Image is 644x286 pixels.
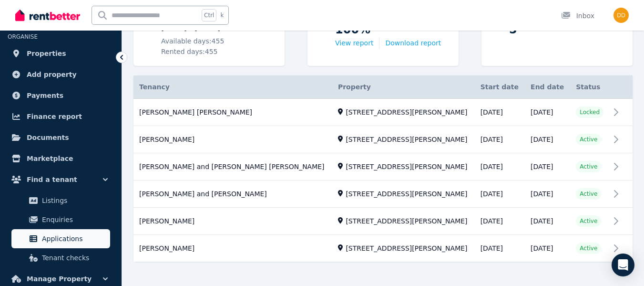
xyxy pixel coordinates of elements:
[42,233,106,244] span: Applications
[133,208,633,235] a: View details for Erin woods
[133,181,633,208] a: View details for Tristan Fivaz and Charley Moller-Nielsen
[475,180,525,208] td: [DATE]
[11,210,110,229] a: Enquiries
[8,170,114,189] button: Find a tenant
[27,132,69,143] span: Documents
[42,195,106,206] span: Listings
[561,11,594,21] div: Inbox
[335,38,373,48] button: View report
[133,127,633,153] a: View details for Troy Sheppard
[475,75,525,99] th: Start date
[42,252,106,264] span: Tenant checks
[8,65,114,84] a: Add property
[161,47,218,56] span: Rented days: 455
[8,33,38,40] span: ORGANISE
[27,174,77,185] span: Find a tenant
[475,153,525,180] td: [DATE]
[8,149,114,168] a: Marketplace
[8,128,114,147] a: Documents
[525,235,570,262] td: [DATE]
[525,208,570,235] td: [DATE]
[27,153,73,164] span: Marketplace
[15,8,80,22] img: RentBetter
[133,154,633,180] a: View details for Chern Chuim Mar and Ming Yee Tong
[525,126,570,153] td: [DATE]
[133,99,633,126] a: View details for Cooper Attwood
[525,180,570,208] td: [DATE]
[8,86,114,105] a: Payments
[475,126,525,153] td: [DATE]
[525,153,570,180] td: [DATE]
[11,229,110,248] a: Applications
[133,235,633,262] a: View details for Judith Burrows
[42,214,106,225] span: Enquiries
[27,69,77,80] span: Add property
[385,38,441,48] button: Download report
[27,90,63,101] span: Payments
[11,191,110,210] a: Listings
[139,82,170,92] span: Tenancy
[8,107,114,126] a: Finance report
[161,36,224,46] span: Available days: 455
[11,248,110,267] a: Tenant checks
[525,75,570,99] th: End date
[202,9,216,21] span: Ctrl
[475,235,525,262] td: [DATE]
[612,254,634,276] div: Open Intercom Messenger
[8,44,114,63] a: Properties
[27,48,66,59] span: Properties
[570,75,610,99] th: Status
[27,273,92,285] span: Manage Property
[613,8,629,23] img: Dean Devere
[332,75,475,99] th: Property
[27,111,82,122] span: Finance report
[220,11,224,19] span: k
[475,208,525,235] td: [DATE]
